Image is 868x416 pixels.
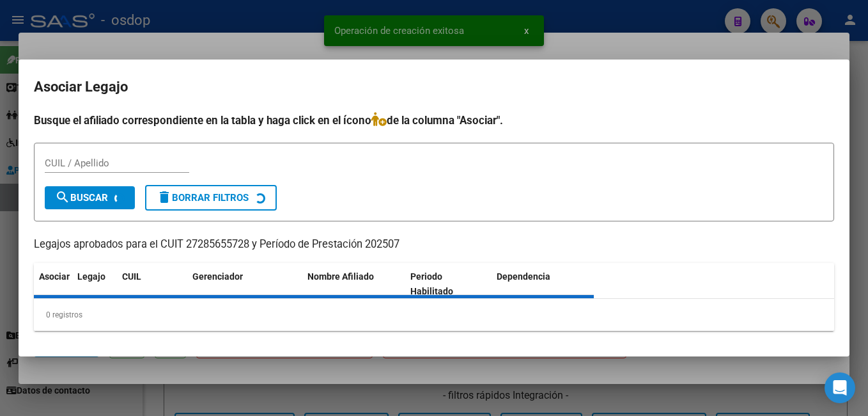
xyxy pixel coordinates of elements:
[307,271,374,282] span: Nombre Afiliado
[34,263,72,305] datatable-header-cell: Asociar
[825,372,855,403] div: Open Intercom Messenger
[405,263,492,305] datatable-header-cell: Periodo Habilitado
[55,192,108,204] span: Buscar
[492,263,594,305] datatable-header-cell: Dependencia
[34,237,834,253] p: Legajos aprobados para el CUIT 27285655728 y Período de Prestación 202507
[77,271,105,282] span: Legajo
[39,271,70,282] span: Asociar
[34,75,834,99] h2: Asociar Legajo
[497,271,550,282] span: Dependencia
[302,263,405,305] datatable-header-cell: Nombre Afiliado
[145,185,277,211] button: Borrar Filtros
[157,192,249,204] span: Borrar Filtros
[187,263,302,305] datatable-header-cell: Gerenciador
[122,271,141,282] span: CUIL
[55,189,70,205] mat-icon: search
[72,263,117,305] datatable-header-cell: Legajo
[157,189,172,205] mat-icon: delete
[34,112,834,129] h4: Busque el afiliado correspondiente en la tabla y haga click en el ícono de la columna "Asociar".
[117,263,187,305] datatable-header-cell: CUIL
[192,271,243,282] span: Gerenciador
[34,299,834,331] div: 0 registros
[45,186,135,209] button: Buscar
[410,271,453,296] span: Periodo Habilitado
